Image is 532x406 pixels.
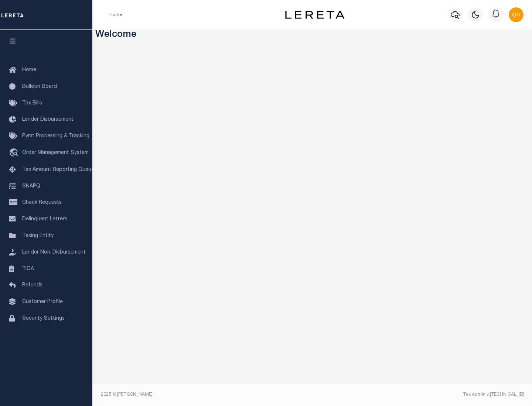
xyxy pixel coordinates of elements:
h3: Welcome [95,30,529,41]
div: 2025 © [PERSON_NAME]. [95,391,313,398]
img: svg+xml;base64,PHN2ZyB4bWxucz0iaHR0cDovL3d3dy53My5vcmcvMjAwMC9zdmciIHBvaW50ZXItZXZlbnRzPSJub25lIi... [509,7,524,22]
span: TIQA [22,266,34,271]
span: Pymt Processing & Tracking [22,134,89,139]
img: logo-dark.svg [285,11,344,19]
span: Customer Profile [22,299,63,304]
span: Tax Bills [22,101,42,106]
li: Home [109,11,122,18]
span: Order Management System [22,150,89,155]
span: Bulletin Board [22,84,57,89]
span: SNAPQ [22,183,40,189]
span: Security Settings [22,316,65,321]
span: Delinquent Letters [22,217,67,222]
i: travel_explore [9,148,21,158]
span: Check Requests [22,200,62,205]
span: Lender Non-Disbursement [22,250,86,255]
span: Home [22,68,36,73]
div: Tax Admin v.[TECHNICAL_ID] [318,391,524,398]
span: Tax Amount Reporting Queue [22,167,94,172]
span: Refunds [22,283,42,288]
span: Lender Disbursement [22,117,74,122]
span: Taxing Entity [22,233,54,238]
